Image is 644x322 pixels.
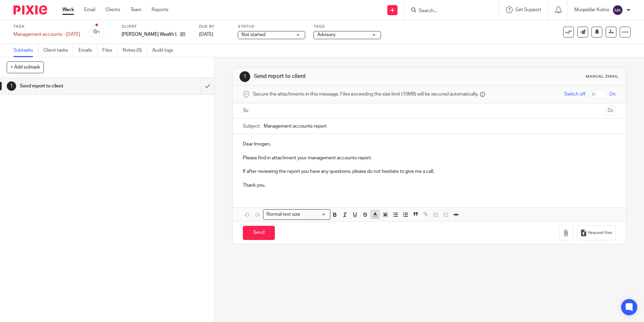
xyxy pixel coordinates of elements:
[199,24,229,29] label: Due by
[105,6,120,13] a: Clients
[588,230,612,236] span: Request files
[96,30,100,34] small: /1
[243,123,260,130] label: Subject:
[122,31,177,38] p: [PERSON_NAME] Wealth Ltd
[243,168,615,175] p: If after reviewing the report you have any questions, please do not hesitate to give me a call.
[577,225,616,240] button: Request files
[243,182,615,189] p: Thank you.
[243,141,615,147] p: Dear Imogen,
[302,211,326,218] input: Search for option
[84,6,95,13] a: Email
[238,24,305,29] label: Status
[243,155,615,161] p: Please find in attachment your management accounts report.
[586,74,619,79] div: Manual email
[314,24,381,29] label: Tags
[152,6,168,13] a: Reports
[43,44,73,57] a: Client tasks
[7,61,44,73] button: + Add subtask
[263,209,330,220] div: Search for option
[241,32,265,37] span: Not started
[243,107,250,114] label: To:
[123,44,147,57] a: Notes (0)
[254,73,444,80] h1: Send report to client
[574,6,609,13] p: Muqaddar Kubra
[317,32,335,37] span: Advisory
[130,6,141,13] a: Team
[62,6,74,13] a: Work
[13,31,80,38] div: Management accounts - August 2025
[239,71,250,82] div: 1
[13,44,38,57] a: Subtasks
[199,32,213,37] span: [DATE]
[253,91,478,98] span: Secure the attachments in this message. Files exceeding the size limit (10MB) will be secured aut...
[7,81,16,91] div: 1
[243,226,275,240] input: Send
[418,8,479,14] input: Search
[20,81,136,91] h1: Send report to client
[13,24,80,29] label: Task
[612,5,623,16] img: svg%3E
[13,31,80,38] div: Management accounts - [DATE]
[13,5,47,15] img: Pixie
[265,211,301,218] span: Normal text size
[122,24,191,29] label: Client
[606,106,616,116] button: Cc
[515,7,541,12] span: Get Support
[609,91,616,98] span: On
[93,28,100,36] div: 0
[78,44,97,57] a: Emails
[564,91,585,98] span: Switch off
[102,44,118,57] a: Files
[152,44,178,57] a: Audit logs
